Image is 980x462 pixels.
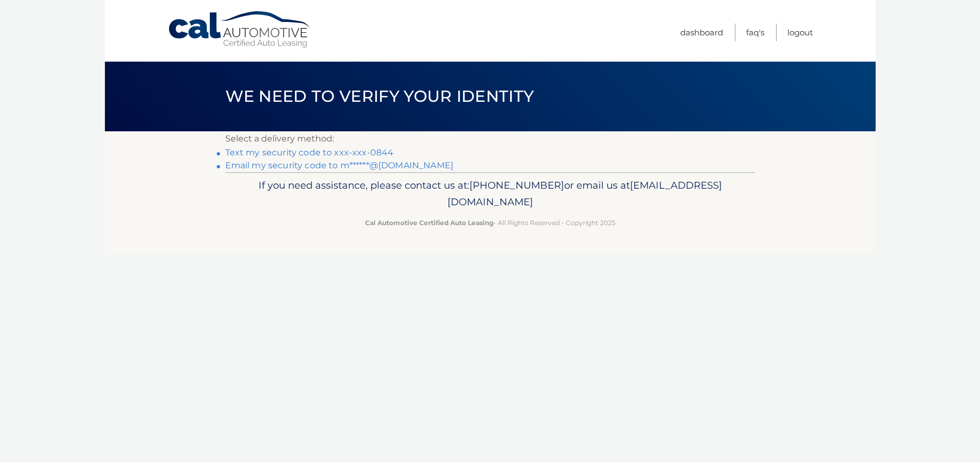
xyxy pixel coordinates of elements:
[225,147,394,158] a: Text my security code to xxx-xxx-0844
[225,86,534,106] span: We need to verify your identity
[469,179,564,191] span: [PHONE_NUMBER]
[225,160,454,170] a: Email my security code to m******@[DOMAIN_NAME]
[168,11,312,49] a: Cal Automotive
[787,24,813,41] a: Logout
[365,219,493,227] strong: Cal Automotive Certified Auto Leasing
[232,177,748,211] p: If you need assistance, please contact us at: or email us at
[746,24,764,41] a: FAQ's
[680,24,723,41] a: Dashboard
[232,217,748,228] p: - All Rights Reserved - Copyright 2025
[225,131,755,146] p: Select a delivery method:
